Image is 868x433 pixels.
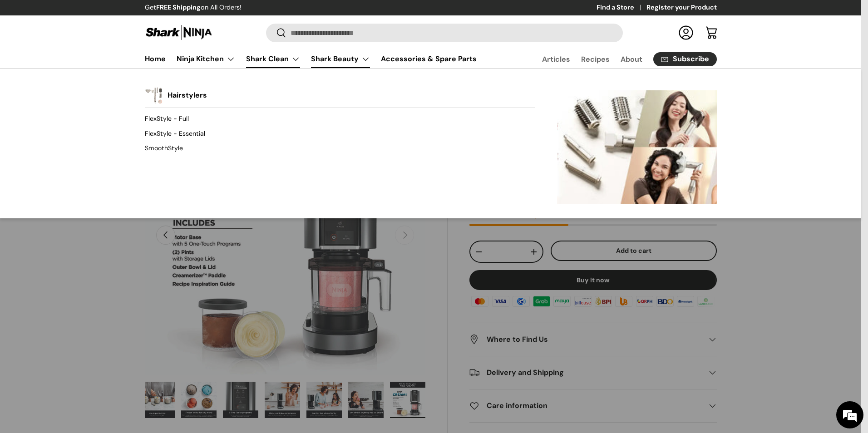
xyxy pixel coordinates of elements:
a: Accessories & Spare Parts [381,50,477,68]
nav: Primary [145,50,477,68]
a: About [621,50,642,68]
p: Get on All Orders! [145,3,242,13]
summary: Shark Beauty [306,50,375,68]
a: Recipes [581,50,610,68]
span: We're online! [53,114,125,206]
a: Home [145,50,166,68]
a: Register your Product [646,3,717,13]
img: Shark Ninja Philippines [145,24,213,41]
strong: FREE Shipping [156,3,201,11]
summary: Ninja Kitchen [171,50,241,68]
a: Articles [542,50,570,68]
summary: Shark Clean [241,50,306,68]
a: Subscribe [653,52,717,66]
div: Chat with us now [47,51,153,63]
nav: Secondary [520,50,717,68]
textarea: Type your message and hit 'Enter' [5,248,173,280]
span: Subscribe [673,55,709,63]
a: Find a Store [597,3,646,13]
div: Minimize live chat window [149,5,171,26]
